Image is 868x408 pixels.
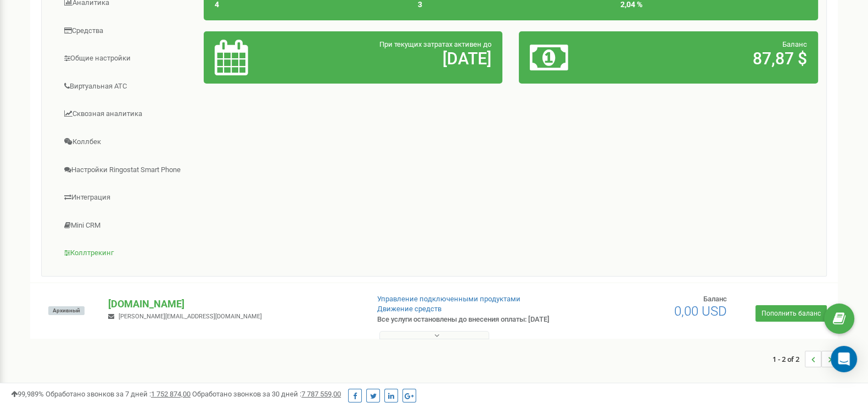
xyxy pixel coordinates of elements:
a: Средства [50,18,204,45]
a: Настройки Ringostat Smart Phone [50,157,204,184]
a: Коллтрекинг [50,240,204,267]
h4: 4 [215,1,401,9]
a: Пополнить баланс [755,305,827,322]
span: 1 - 2 of 2 [772,351,805,367]
a: Сквозная аналитика [50,101,204,128]
h2: [DATE] [312,49,491,68]
u: 7 787 559,00 [301,390,341,398]
span: 99,989% [11,390,44,398]
span: Архивный [48,306,85,315]
u: 1 752 874,00 [151,390,191,398]
a: Общие настройки [50,45,204,72]
nav: ... [772,340,838,378]
h4: 3 [418,1,604,9]
a: Виртуальная АТС [50,73,204,100]
span: 0,00 USD [674,304,726,319]
div: Open Intercom Messenger [831,346,857,372]
p: [DOMAIN_NAME] [108,297,359,311]
span: Баланс [782,40,807,48]
p: Все услуги остановлены до внесения оплаты: [DATE] [377,315,561,325]
a: Движение средств [377,305,441,313]
span: При текущих затратах активен до [379,40,491,48]
span: [PERSON_NAME][EMAIL_ADDRESS][DOMAIN_NAME] [119,313,262,320]
span: Обработано звонков за 7 дней : [46,390,191,398]
a: Управление подключенными продуктами [377,295,520,303]
h4: 2,04 % [620,1,807,9]
a: Интеграция [50,184,204,211]
a: Mini CRM [50,212,204,239]
h2: 87,87 $ [628,49,807,68]
a: Коллбек [50,129,204,156]
span: Обработано звонков за 30 дней : [192,390,341,398]
span: Баланс [703,295,726,303]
